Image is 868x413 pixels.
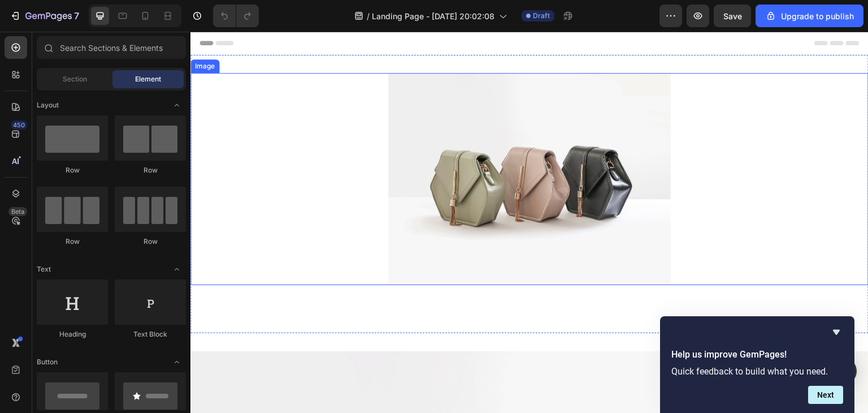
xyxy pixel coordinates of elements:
div: Row [115,236,186,247]
span: Landing Page - [DATE] 20:02:08 [372,10,494,22]
div: Heading [37,329,108,339]
button: Upgrade to publish [756,5,863,27]
span: Section [63,74,87,84]
button: Next question [808,386,843,404]
span: Draft [533,11,550,21]
div: Row [37,236,108,247]
div: Beta [8,207,27,216]
div: Help us improve GemPages! [671,325,843,404]
button: Hide survey [830,325,843,339]
iframe: Design area [190,32,868,413]
span: Element [135,74,161,84]
div: Row [37,165,108,175]
span: / [367,10,370,22]
div: Row [115,165,186,175]
p: Quick feedback to build what you need. [671,366,843,377]
input: Search Sections & Elements [37,36,186,59]
span: Layout [37,100,59,110]
div: 450 [11,121,27,130]
button: Save [714,5,751,27]
p: 7 [74,9,79,23]
span: Toggle open [168,96,186,114]
span: Toggle open [168,260,186,278]
span: Text [37,264,51,274]
div: Text Block [115,329,186,339]
span: Toggle open [168,353,186,371]
div: Undo/Redo [213,5,259,27]
h2: Help us improve GemPages! [671,348,843,362]
img: image_demo.jpg [198,41,480,253]
div: Upgrade to publish [765,10,854,22]
span: Button [37,357,58,367]
span: Save [723,11,742,21]
button: 7 [5,5,84,27]
div: Image [2,29,27,40]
